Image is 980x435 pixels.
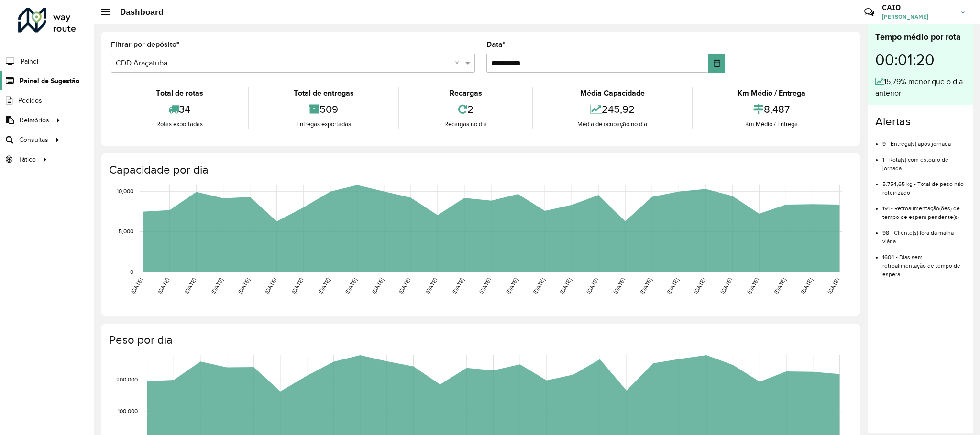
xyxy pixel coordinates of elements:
text: [DATE] [183,277,197,295]
text: [DATE] [585,277,599,295]
span: [PERSON_NAME] [882,12,954,21]
div: Média de ocupação no dia [535,120,690,129]
text: [DATE] [397,277,411,295]
text: [DATE] [666,277,680,295]
div: Tempo médio por rota [875,31,965,43]
text: [DATE] [505,277,519,295]
li: 1 - Rota(s) com estouro de jornada [882,148,965,173]
div: Recargas [402,87,529,99]
div: Média Capacidade [535,87,690,99]
li: 1604 - Dias sem retroalimentação de tempo de espera [882,246,965,279]
li: 9 - Entrega(s) após jornada [882,132,965,148]
text: [DATE] [612,277,626,295]
div: 2 [402,99,529,120]
a: Contato Rápido [859,2,880,22]
div: Rotas exportadas [113,120,245,129]
text: [DATE] [237,277,251,295]
text: [DATE] [639,277,653,295]
text: 5,000 [119,228,133,235]
div: 509 [251,99,396,120]
div: Entregas exportadas [251,120,396,129]
text: [DATE] [344,277,358,295]
h4: Peso por dia [109,333,850,347]
div: Km Médio / Entrega [695,120,848,129]
div: Total de entregas [251,87,396,99]
text: [DATE] [532,277,546,295]
text: 100,000 [118,408,138,414]
label: Filtrar por depósito [111,39,179,50]
span: Tático [18,154,36,164]
text: [DATE] [290,277,304,295]
text: [DATE] [773,277,787,295]
div: 8,487 [695,99,848,120]
span: Clear all [455,57,463,69]
label: Data [486,39,506,50]
text: [DATE] [746,277,760,295]
text: [DATE] [559,277,573,295]
span: Relatórios [20,115,49,125]
text: [DATE] [451,277,465,295]
text: [DATE] [130,277,143,295]
text: [DATE] [693,277,706,295]
text: [DATE] [800,277,814,295]
div: 00:01:20 [875,43,965,76]
h4: Capacidade por dia [109,163,850,177]
button: Choose Date [708,54,725,73]
li: 191 - Retroalimentação(ões) de tempo de espera pendente(s) [882,197,965,221]
li: 5.754,65 kg - Total de peso não roteirizado [882,173,965,197]
text: 10,000 [117,188,133,194]
div: Recargas no dia [402,120,529,129]
text: [DATE] [371,277,385,295]
h2: Dashboard [110,7,164,17]
text: [DATE] [210,277,224,295]
li: 98 - Cliente(s) fora da malha viária [882,221,965,246]
h3: CAIO [882,3,954,12]
span: Painel [21,56,38,66]
text: [DATE] [424,277,438,295]
div: Total de rotas [113,87,245,99]
text: [DATE] [317,277,331,295]
text: [DATE] [719,277,733,295]
div: 15,79% menor que o dia anterior [875,76,965,99]
text: [DATE] [156,277,170,295]
h4: Alertas [875,115,965,129]
div: Km Médio / Entrega [695,87,848,99]
span: Painel de Sugestão [20,76,79,86]
text: 200,000 [116,377,138,383]
span: Consultas [19,135,48,145]
text: [DATE] [478,277,492,295]
text: [DATE] [264,277,277,295]
div: 34 [113,99,245,120]
span: Pedidos [18,96,42,106]
div: 245,92 [535,99,690,120]
text: [DATE] [826,277,840,295]
text: 0 [130,269,133,275]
